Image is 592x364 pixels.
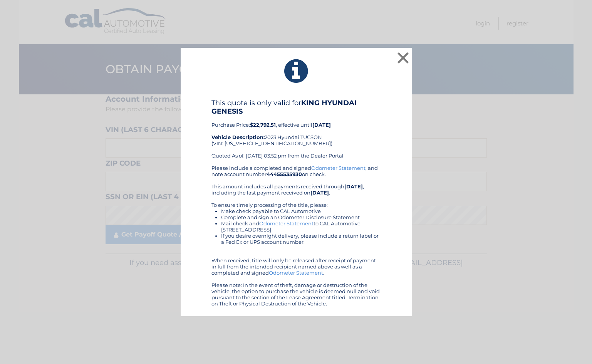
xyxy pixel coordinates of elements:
[344,183,363,190] b: [DATE]
[310,190,329,196] b: [DATE]
[312,122,331,128] b: [DATE]
[221,208,381,214] li: Make check payable to CAL Automotive
[211,99,381,165] div: Purchase Price: , effective until 2023 Hyundai TUCSON (VIN: [US_VEHICLE_IDENTIFICATION_NUMBER]) Q...
[211,99,357,116] b: KING HYUNDAI GENESIS
[250,122,276,128] b: $22,792.51
[311,165,366,171] a: Odometer Statement
[211,99,381,116] h4: This quote is only valid for
[221,214,381,220] li: Complete and sign an Odometer Disclosure Statement
[211,134,265,140] strong: Vehicle Description:
[259,220,314,226] a: Odometer Statement
[211,165,381,307] div: Please include a completed and signed , and note account number on check. This amount includes al...
[269,270,323,276] a: Odometer Statement
[221,220,381,233] li: Mail check and to CAL Automotive, [STREET_ADDRESS]
[396,50,411,65] button: ×
[221,233,381,245] li: If you desire overnight delivery, please include a return label or a Fed Ex or UPS account number.
[267,171,302,177] b: 44455535930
